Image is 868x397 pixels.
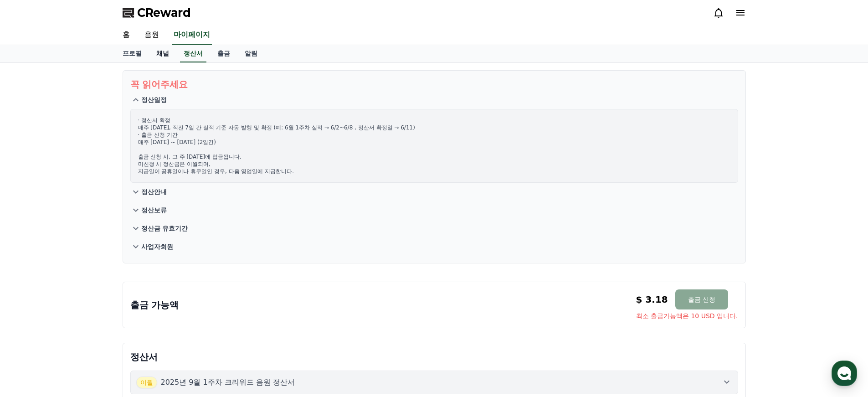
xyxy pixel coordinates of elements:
button: 정산보류 [130,201,738,219]
button: 이월 2025년 9월 1주차 크리워드 음원 정산서 [130,371,738,394]
a: 홈 [115,26,137,45]
p: 정산금 유효기간 [141,224,188,233]
a: 프로필 [115,45,149,62]
a: 음원 [137,26,166,45]
button: 정산금 유효기간 [130,219,738,237]
p: 꼭 읽어주세요 [130,78,738,91]
p: $ 3.18 [636,293,668,306]
a: 설정 [118,289,175,312]
button: 출금 신청 [675,289,728,309]
span: 대화 [83,303,94,310]
button: 정산일정 [130,91,738,109]
button: 사업자회원 [130,237,738,256]
a: 출금 [210,45,237,62]
p: 정산안내 [141,187,167,196]
p: 사업자회원 [141,242,173,251]
span: 홈 [29,303,34,310]
p: 2025년 9월 1주차 크리워드 음원 정산서 [161,377,295,388]
p: 정산보류 [141,206,167,215]
a: 채널 [149,45,176,62]
a: 마이페이지 [172,26,212,45]
span: CReward [137,5,191,20]
span: 이월 [136,376,157,388]
p: 정산일정 [141,95,167,104]
a: 알림 [237,45,265,62]
p: 출금 가능액 [130,299,179,311]
a: CReward [123,5,191,20]
a: 홈 [3,289,60,312]
a: 정산서 [180,45,206,62]
a: 대화 [60,289,118,312]
span: 설정 [141,303,152,310]
p: 정산서 [130,351,738,363]
p: · 정산서 확정 매주 [DATE], 직전 7일 간 실적 기준 자동 발행 및 확정 (예: 6월 1주차 실적 → 6/2~6/8 , 정산서 확정일 → 6/11) · 출금 신청 기간... [138,117,730,175]
button: 정산안내 [130,183,738,201]
span: 최소 출금가능액은 10 USD 입니다. [636,311,738,320]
